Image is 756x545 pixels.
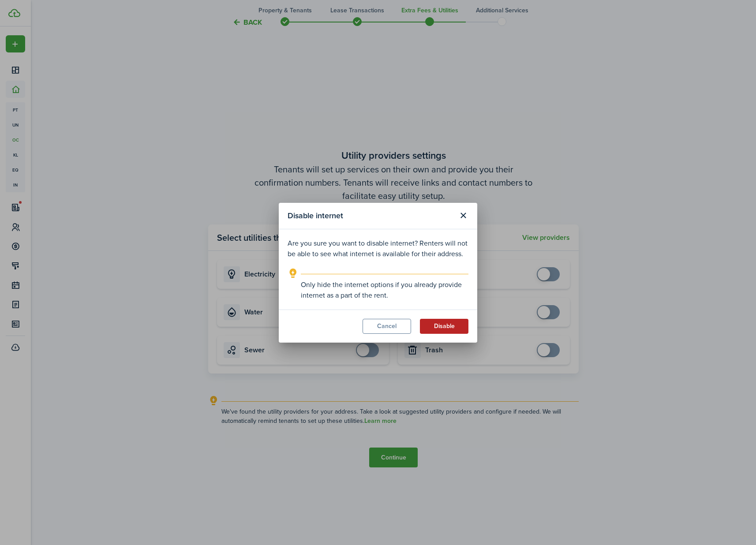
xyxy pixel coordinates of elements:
[288,268,299,279] i: outline
[363,319,411,334] button: Cancel
[456,208,471,223] button: Close modal
[288,207,453,224] modal-title: Disable internet
[301,280,468,301] explanation-description: Only hide the internet options if you already provide internet as a part of the rent.
[288,238,468,259] p: Are you sure you want to disable internet? Renters will not be able to see what internet is avail...
[420,319,468,334] button: Disable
